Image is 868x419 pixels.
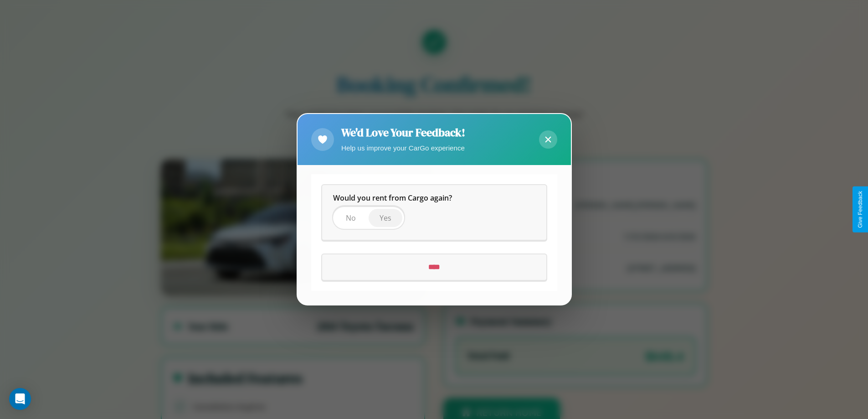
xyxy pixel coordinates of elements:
div: Open Intercom Messenger [9,388,31,410]
h2: We'd Love Your Feedback! [341,125,465,140]
span: Yes [380,213,391,223]
span: Would you rent from Cargo again? [333,193,452,203]
p: Help us improve your CarGo experience [341,142,465,154]
span: No [346,213,356,223]
div: Give Feedback [857,191,863,228]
